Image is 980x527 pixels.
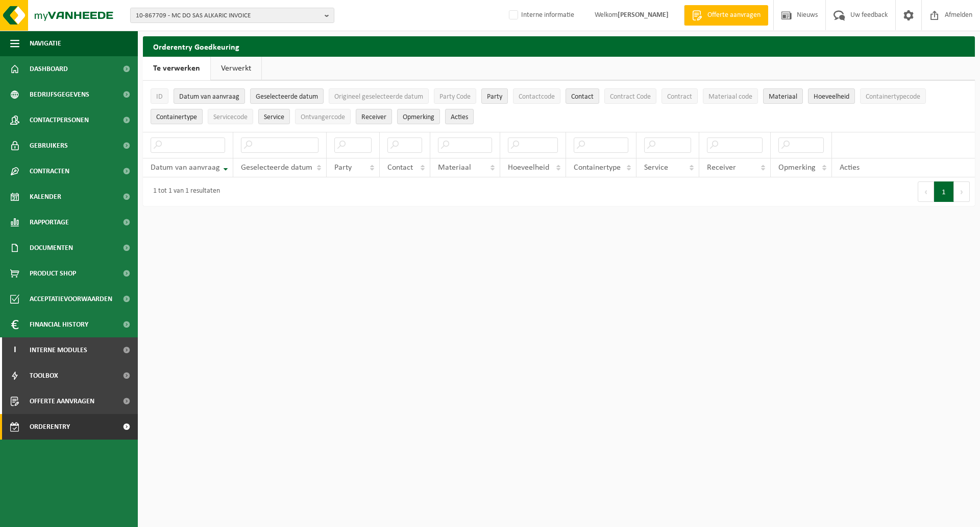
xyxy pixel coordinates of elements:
button: OntvangercodeOntvangercode: Activate to sort [295,109,351,124]
span: ID [156,93,163,101]
span: Toolbox [30,363,58,388]
button: Geselecteerde datumGeselecteerde datum: Activate to sort [250,88,324,104]
span: Containertype [156,113,197,121]
span: Hoeveelheid [814,93,849,101]
span: Party Code [439,93,471,101]
button: MateriaalMateriaal: Activate to sort [763,88,803,104]
span: Opmerking [778,164,816,172]
span: Interne modules [30,337,87,363]
button: ServicecodeServicecode: Activate to sort [208,109,253,124]
span: Acties [840,164,860,172]
div: 1 tot 1 van 1 resultaten [148,182,220,201]
span: Navigatie [30,31,61,56]
button: Previous [918,181,934,202]
button: HoeveelheidHoeveelheid: Activate to sort [808,88,855,104]
span: Datum van aanvraag [179,93,239,101]
span: Contact [387,164,413,172]
button: ContactContact: Activate to sort [566,88,599,104]
button: ReceiverReceiver: Activate to sort [356,109,392,124]
span: Gebruikers [30,133,68,158]
span: Opmerking [403,113,434,121]
button: Contract CodeContract Code: Activate to sort [604,88,656,104]
button: OpmerkingOpmerking: Activate to sort [397,109,440,124]
span: Receiver [361,113,386,121]
span: Offerte aanvragen [705,10,763,20]
span: Containertypecode [866,93,920,101]
span: Receiver [707,164,736,172]
span: Party [487,93,502,101]
a: Verwerkt [211,57,261,80]
span: Offerte aanvragen [30,388,94,414]
span: Containertype [574,164,621,172]
button: Acties [445,109,474,124]
span: Materiaal code [708,93,752,101]
span: Orderentry Goedkeuring [30,414,115,440]
span: Servicecode [213,113,248,121]
button: Next [954,181,970,202]
span: Service [264,113,284,121]
span: Contactpersonen [30,107,89,133]
span: Datum van aanvraag [151,164,220,172]
span: Contactcode [519,93,555,101]
strong: [PERSON_NAME] [618,11,669,19]
span: Materiaal [438,164,471,172]
span: Ontvangercode [301,113,345,121]
span: 10-867709 - MC DO SAS ALKARIC INVOICE [136,8,321,24]
button: ContractContract: Activate to sort [661,88,698,104]
button: ContactcodeContactcode: Activate to sort [513,88,560,104]
span: Geselecteerde datum [241,164,312,172]
span: Materiaal [769,93,797,101]
button: ContainertypecodeContainertypecode: Activate to sort [860,88,926,104]
span: Rapportage [30,210,69,235]
a: Offerte aanvragen [684,5,768,26]
a: Te verwerken [143,57,210,80]
label: Interne informatie [507,8,574,23]
span: Hoeveelheid [508,164,549,172]
button: PartyParty: Activate to sort [481,88,508,104]
span: Acceptatievoorwaarden [30,286,112,312]
button: Materiaal codeMateriaal code: Activate to sort [703,88,758,104]
button: Origineel geselecteerde datumOrigineel geselecteerde datum: Activate to sort [329,88,429,104]
span: Origineel geselecteerde datum [334,93,423,101]
span: Product Shop [30,261,76,286]
span: Kalender [30,184,61,210]
h2: Orderentry Goedkeuring [143,36,975,56]
span: Contract [667,93,692,101]
span: Bedrijfsgegevens [30,82,89,107]
span: Contact [571,93,594,101]
button: IDID: Activate to sort [151,88,168,104]
button: ContainertypeContainertype: Activate to sort [151,109,203,124]
span: Financial History [30,312,88,337]
span: Party [334,164,352,172]
span: Geselecteerde datum [256,93,318,101]
span: I [10,337,19,363]
span: Dashboard [30,56,68,82]
span: Service [644,164,668,172]
button: ServiceService: Activate to sort [258,109,290,124]
button: 10-867709 - MC DO SAS ALKARIC INVOICE [130,8,334,23]
span: Documenten [30,235,73,261]
button: Datum van aanvraagDatum van aanvraag: Activate to remove sorting [174,88,245,104]
button: Party CodeParty Code: Activate to sort [434,88,476,104]
span: Contracten [30,158,69,184]
button: 1 [934,181,954,202]
span: Contract Code [610,93,651,101]
span: Acties [451,113,468,121]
